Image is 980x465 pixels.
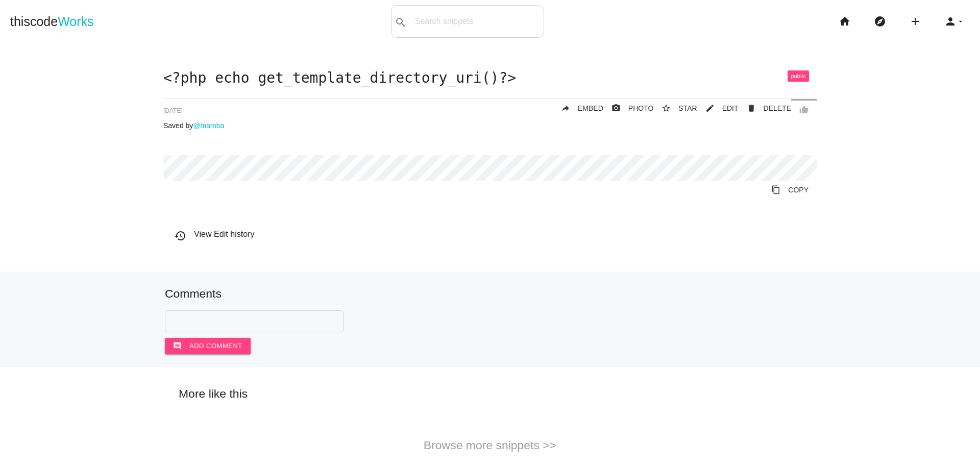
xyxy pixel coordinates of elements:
a: @mamba [193,121,224,130]
span: [DATE] [163,107,183,114]
span: PHOTO [628,104,654,112]
span: Works [58,14,93,29]
input: Search snippets [410,11,544,32]
span: EMBED [578,104,603,112]
p: Saved by [163,121,817,130]
i: home [839,5,851,38]
a: photo_cameraPHOTO [603,99,654,117]
i: history [174,230,186,242]
a: Copy to Clipboard [763,181,817,199]
h1: <?php echo get_template_directory_uri()?> [163,70,817,86]
i: delete [747,99,756,117]
i: comment [173,338,182,354]
a: mode_editEDIT [697,99,739,117]
button: star_borderSTAR [653,99,697,117]
i: add [909,5,921,38]
i: reply [561,99,570,117]
i: arrow_drop_down [957,5,965,38]
a: thiscodeWorks [10,5,94,38]
i: star_border [661,99,671,117]
i: explore [874,5,886,38]
i: content_copy [771,181,780,199]
span: STAR [678,104,697,112]
span: EDIT [722,104,739,112]
a: replyEMBED [553,99,603,117]
i: person [944,5,957,38]
button: commentAdd comment [165,338,251,354]
h6: View Edit history [174,230,817,239]
h5: More like this [163,387,817,400]
i: search [395,6,407,39]
h5: Comments [165,287,815,300]
span: DELETE [764,104,791,112]
i: mode_edit [705,99,715,117]
i: photo_camera [611,99,621,117]
button: search [391,6,410,37]
a: Delete Post [739,99,791,117]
